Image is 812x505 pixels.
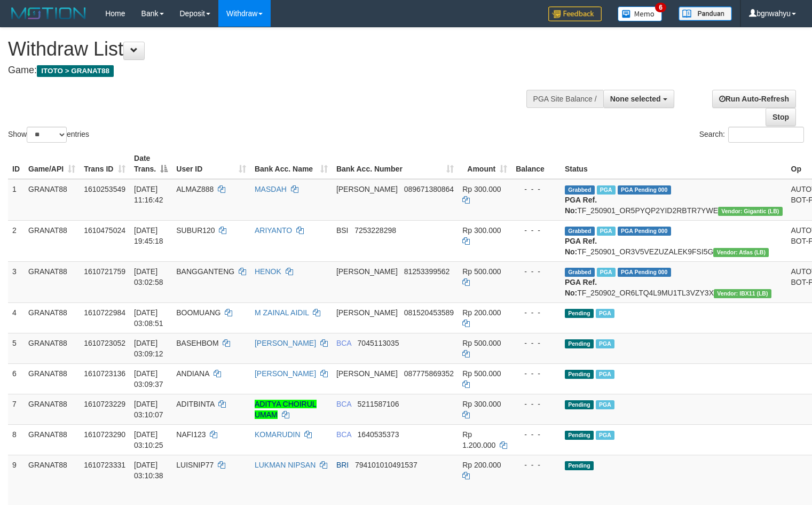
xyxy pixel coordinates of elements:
[565,431,594,440] span: Pending
[176,400,214,408] span: ADITBINTA
[8,127,89,143] label: Show entries
[8,65,531,76] h4: Game:
[255,339,316,347] a: [PERSON_NAME]
[526,90,603,108] div: PGA Site Balance /
[255,267,281,276] a: HENOK
[462,185,501,193] span: Rp 300.000
[355,461,417,469] span: Copy 794101010491537 to clipboard
[336,461,349,469] span: BRI
[176,461,214,469] span: LUISNIP77
[354,226,396,235] span: Copy 7253228298 to clipboard
[565,339,594,348] span: Pending
[565,196,597,215] b: PGA Ref. No:
[134,339,163,358] span: [DATE] 03:09:12
[8,220,24,261] td: 2
[336,185,398,193] span: [PERSON_NAME]
[336,400,351,408] span: BCA
[618,268,671,277] span: PGA Pending
[462,430,495,449] span: Rp 1.200.000
[24,363,80,394] td: GRANAT88
[516,225,556,236] div: - - -
[84,267,125,276] span: 1610721759
[336,226,349,235] span: BSI
[561,149,787,179] th: Status
[84,400,125,408] span: 1610723229
[84,185,125,193] span: 1610253549
[597,268,616,277] span: Marked by bgnjimi
[176,339,218,347] span: BASEHBOM
[255,308,309,317] a: M ZAINAL AIDIL
[462,339,501,347] span: Rp 500.000
[404,369,454,378] span: Copy 087775869352 to clipboard
[8,333,24,363] td: 5
[597,227,616,236] span: Marked by bgnzaza
[8,424,24,455] td: 8
[84,430,125,439] span: 1610723290
[458,149,511,179] th: Amount: activate to sort column ascending
[516,368,556,379] div: - - -
[134,185,163,204] span: [DATE] 11:16:42
[516,266,556,277] div: - - -
[516,460,556,470] div: - - -
[24,149,80,179] th: Game/API: activate to sort column ascending
[404,185,454,193] span: Copy 089671380864 to clipboard
[728,127,804,143] input: Search:
[462,369,501,378] span: Rp 500.000
[134,430,163,449] span: [DATE] 03:10:25
[24,302,80,333] td: GRANAT88
[462,308,501,317] span: Rp 200.000
[176,226,215,235] span: SUBUR120
[134,369,163,389] span: [DATE] 03:09:37
[255,185,287,193] a: MASDAH
[134,226,163,245] span: [DATE] 19:45:18
[713,248,769,257] span: Vendor URL: https://dashboard.q2checkout.com/secure
[462,461,501,469] span: Rp 200.000
[336,430,351,439] span: BCA
[176,430,206,439] span: NAFI123
[8,5,89,21] img: MOTION_logo.png
[358,400,399,408] span: Copy 5211587106 to clipboard
[134,400,163,419] span: [DATE] 03:10:07
[8,179,24,221] td: 1
[336,308,398,317] span: [PERSON_NAME]
[80,149,130,179] th: Trans ID: activate to sort column ascending
[516,307,556,318] div: - - -
[565,268,595,277] span: Grabbed
[332,149,458,179] th: Bank Acc. Number: activate to sort column ascending
[84,308,125,317] span: 1610722984
[336,369,398,378] span: [PERSON_NAME]
[462,267,501,276] span: Rp 500.000
[618,185,671,195] span: PGA Pending
[358,339,399,347] span: Copy 7045113035 to clipboard
[172,149,250,179] th: User ID: activate to sort column ascending
[610,95,661,103] span: None selected
[565,237,597,256] b: PGA Ref. No:
[565,461,594,470] span: Pending
[24,220,80,261] td: GRANAT88
[603,90,674,108] button: None selected
[718,207,783,216] span: Vendor URL: https://dashboard.q2checkout.com/secure
[565,185,595,195] span: Grabbed
[462,226,501,235] span: Rp 300.000
[766,108,796,126] a: Stop
[134,308,163,328] span: [DATE] 03:08:51
[8,149,24,179] th: ID
[176,369,209,378] span: ANDIANA
[24,394,80,424] td: GRANAT88
[255,430,301,439] a: KOMARUDIN
[24,424,80,455] td: GRANAT88
[565,370,594,379] span: Pending
[336,339,351,347] span: BCA
[84,369,125,378] span: 1610723136
[618,6,663,21] img: Button%20Memo.svg
[561,261,787,302] td: TF_250902_OR6LTQ4L9MU1TL3VZY3X
[511,149,561,179] th: Balance
[336,267,398,276] span: [PERSON_NAME]
[565,227,595,236] span: Grabbed
[255,369,316,378] a: [PERSON_NAME]
[176,308,220,317] span: BOOMUANG
[548,6,602,21] img: Feedback.jpg
[516,338,556,348] div: - - -
[27,127,67,143] select: Showentries
[596,400,614,409] span: Marked by bgndara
